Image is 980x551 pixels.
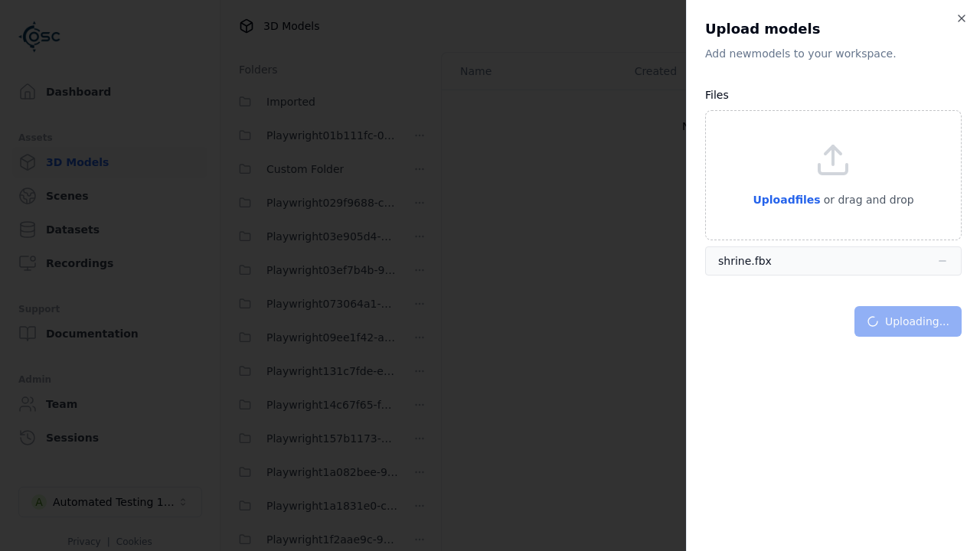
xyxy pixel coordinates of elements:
div: shrine.fbx [718,253,772,269]
label: Files [705,89,729,101]
span: Upload files [753,194,820,206]
h2: Upload models [705,18,962,40]
p: Add new model s to your workspace. [705,46,962,61]
p: or drag and drop [821,191,914,209]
